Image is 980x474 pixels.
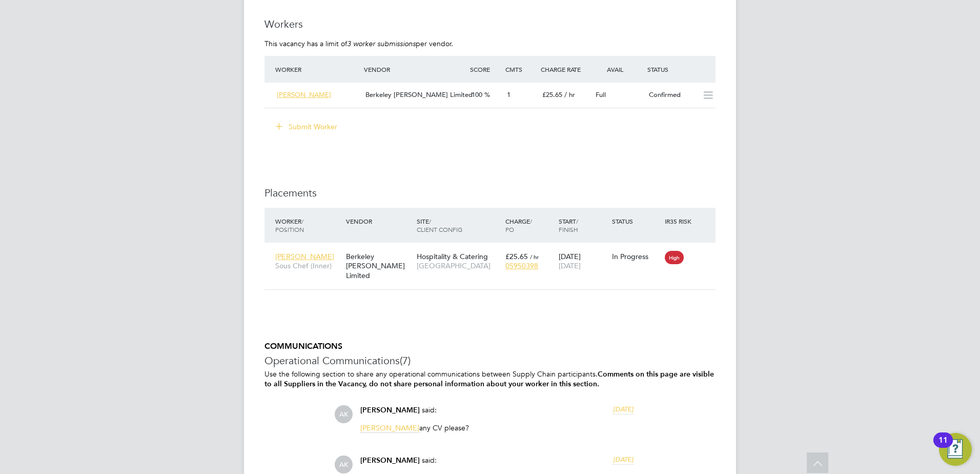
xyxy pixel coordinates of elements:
[273,246,716,255] a: [PERSON_NAME]Sous Chef (Inner)Berkeley [PERSON_NAME] LimitedHospitality & Catering[GEOGRAPHIC_DAT...
[264,370,714,388] b: Comments on this page are visible to all Suppliers in the Vacancy, do not share personal informat...
[556,212,609,239] div: Start
[422,405,437,414] span: said:
[277,90,331,99] span: [PERSON_NAME]
[645,60,716,78] div: Status
[503,212,556,239] div: Charge
[503,60,538,78] div: Cmts
[417,252,488,261] span: Hospitality & Catering
[417,217,462,233] span: / Client Config
[360,456,420,465] span: [PERSON_NAME]
[609,212,663,230] div: Status
[275,252,334,261] span: [PERSON_NAME]
[264,186,716,200] h3: Placements
[360,423,634,432] p: any CV please?
[264,17,716,31] h3: Workers
[275,217,304,233] span: / Position
[360,423,419,433] span: [PERSON_NAME]
[264,341,716,352] h5: COMMUNICATIONS
[530,253,539,261] span: / hr
[559,261,581,270] span: [DATE]
[939,433,972,466] button: Open Resource Center, 11 new notifications
[343,212,414,230] div: Vendor
[645,87,698,104] div: Confirmed
[596,90,606,99] span: Full
[591,60,645,78] div: Avail
[559,217,578,233] span: / Finish
[365,90,473,99] span: Berkeley [PERSON_NAME] Limited
[400,354,411,367] span: (7)
[264,369,716,389] p: Use the following section to share any operational communications between Supply Chain participants.
[538,60,591,78] div: Charge Rate
[335,456,353,473] span: AK
[556,247,609,275] div: [DATE]
[347,39,416,48] em: 3 worker submissions
[361,60,467,78] div: Vendor
[665,251,684,264] span: High
[467,60,503,78] div: Score
[612,252,660,261] div: In Progress
[414,212,503,239] div: Site
[507,90,511,99] span: 1
[662,212,698,230] div: IR35 Risk
[264,39,716,48] p: This vacancy has a limit of per vendor.
[542,90,562,99] span: £25.65
[505,261,538,270] tcxspan: Call 05950398 via 3CX
[417,261,500,270] span: [GEOGRAPHIC_DATA]
[273,212,343,239] div: Worker
[360,406,420,414] span: [PERSON_NAME]
[335,405,353,423] span: AK
[505,252,528,261] span: £25.65
[613,455,634,464] span: [DATE]
[343,247,414,285] div: Berkeley [PERSON_NAME] Limited
[275,261,341,270] span: Sous Chef (Inner)
[505,217,532,233] span: / PO
[564,90,575,99] span: / hr
[938,440,948,453] div: 11
[264,354,716,367] h3: Operational Communications
[273,60,361,78] div: Worker
[472,90,482,99] span: 100
[269,118,345,135] button: Submit Worker
[422,456,437,465] span: said:
[613,405,634,413] span: [DATE]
